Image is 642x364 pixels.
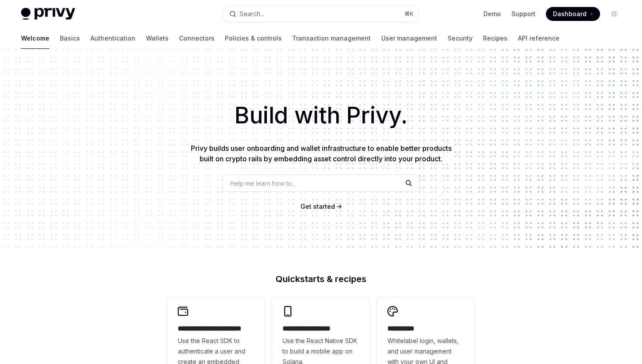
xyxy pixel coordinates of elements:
[230,179,297,188] span: Help me learn how to…
[167,275,475,283] h2: Quickstarts & recipes
[511,10,535,18] a: Support
[553,10,587,18] span: Dashboard
[518,28,559,49] a: API reference
[300,203,335,210] span: Get started
[146,28,169,49] a: Wallets
[483,28,507,49] a: Recipes
[90,28,135,49] a: Authentication
[546,7,600,21] a: Dashboard
[21,28,49,49] a: Welcome
[483,10,501,18] a: Demo
[448,28,473,49] a: Security
[179,28,214,49] a: Connectors
[607,7,621,21] button: Toggle dark mode
[381,28,437,49] a: User management
[240,9,264,19] div: Search...
[300,202,335,211] a: Get started
[404,10,414,17] span: ⌘ K
[14,99,628,133] h1: Build with Privy.
[292,28,371,49] a: Transaction management
[191,144,452,163] span: Privy builds user onboarding and wallet infrastructure to enable better products built on crypto ...
[225,28,282,49] a: Policies & controls
[223,6,418,22] button: Open search
[21,8,75,20] img: light logo
[60,28,80,49] a: Basics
